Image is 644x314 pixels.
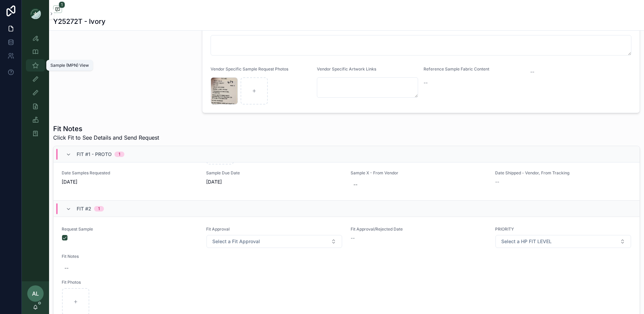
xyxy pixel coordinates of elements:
[59,1,65,8] span: 1
[22,27,49,281] div: scrollable content
[30,8,41,19] img: App logo
[530,68,534,75] span: --
[53,17,106,26] h1: Y25272T - Ivory
[53,5,62,14] button: 1
[501,238,552,245] span: Select a HP FIT LEVEL
[351,226,487,232] span: Fit Approval/Rejected Date
[317,66,376,72] span: Vendor Specific Artwork Links
[495,235,631,248] button: Select Button
[206,178,342,185] span: [DATE]
[77,205,91,212] span: Fit #2
[424,66,489,72] span: Reference Sample Fabric Content
[77,151,112,158] span: Fit #1 - Proto
[495,170,631,176] span: Date Shipped - Vendor, From Tracking
[351,170,487,176] span: Sample X - From Vendor
[119,152,120,157] div: 1
[62,178,198,185] span: [DATE]
[212,238,260,245] span: Select a Fit Approval
[495,226,631,232] span: PRIORITY
[211,66,288,72] span: Vendor Specific Sample Request Photos
[98,206,100,211] div: 1
[206,226,342,232] span: Fit Approval
[50,63,89,68] div: Sample (MPN) View
[32,289,39,298] span: AL
[64,265,68,271] div: --
[206,235,342,248] button: Select Button
[62,226,198,232] span: Request Sample
[62,170,198,176] span: Date Samples Requested
[206,170,342,176] span: Sample Due Date
[495,178,499,185] span: --
[424,79,428,86] span: --
[62,254,631,259] span: Fit Notes
[353,181,357,188] div: --
[351,235,355,241] span: --
[53,124,159,134] h1: Fit Notes
[62,280,631,285] span: Fit Photos
[53,134,159,142] span: Click Fit to See Details and Send Request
